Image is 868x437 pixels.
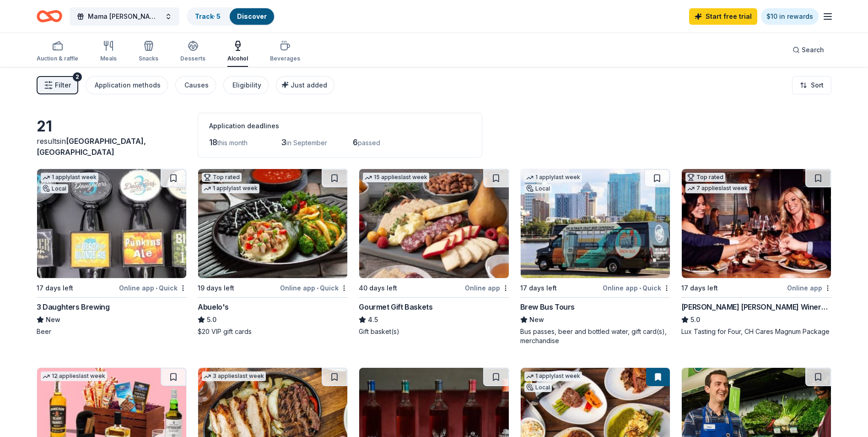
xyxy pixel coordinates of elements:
span: New [529,314,544,325]
button: Desserts [180,37,205,67]
div: Desserts [180,55,205,62]
a: Discover [237,12,267,20]
div: Brew Bus Tours [520,301,575,312]
div: Beer [37,327,187,336]
div: Top rated [202,173,242,182]
a: Image for Abuelo's Top rated1 applylast week19 days leftOnline app•QuickAbuelo's5.0$20 VIP gift c... [198,169,348,336]
span: 6 [353,137,358,147]
div: Application deadlines [209,120,471,131]
div: Online app [465,282,509,294]
button: Search [785,41,831,59]
button: Alcohol [227,37,248,67]
span: 5.0 [690,314,700,325]
button: Eligibility [223,76,269,94]
div: Online app [787,282,831,294]
button: Mama [PERSON_NAME] [70,7,179,26]
div: 1 apply last week [524,173,582,182]
span: New [46,314,60,325]
span: in [37,137,146,157]
div: Local [524,383,552,392]
img: Image for Abuelo's [198,169,347,278]
span: 4.5 [368,314,378,325]
div: Top rated [685,173,725,182]
button: Meals [100,37,117,67]
button: Auction & raffle [37,37,78,67]
button: Snacks [139,37,158,67]
div: Online app Quick [280,282,348,294]
div: 1 apply last week [524,371,582,381]
div: Snacks [139,55,158,62]
div: Beverages [270,55,300,62]
a: Start free trial [689,8,757,25]
span: • [317,284,318,292]
a: Image for Cooper's Hawk Winery and RestaurantsTop rated7 applieslast week17 days leftOnline app[P... [681,169,831,336]
span: • [156,284,157,292]
span: in September [286,139,327,147]
div: 1 apply last week [41,173,98,182]
div: 17 days left [520,283,557,294]
div: Meals [100,55,117,62]
button: Sort [792,76,831,94]
button: Track· 5Discover [187,7,275,26]
div: [PERSON_NAME] [PERSON_NAME] Winery and Restaurants [681,301,831,312]
button: Just added [276,76,334,94]
div: Gourmet Gift Baskets [359,301,432,312]
a: $10 in rewards [761,8,819,25]
div: Online app Quick [603,282,670,294]
span: 3 [281,137,286,147]
div: 17 days left [681,283,718,294]
span: Sort [811,80,824,91]
div: Alcohol [227,55,248,62]
div: 21 [37,117,187,136]
span: this month [217,139,248,147]
span: Filter [55,80,71,91]
a: Home [37,5,62,27]
span: • [639,284,641,292]
div: Lux Tasting for Four, CH Cares Magnum Package [681,327,831,336]
span: passed [358,139,380,147]
div: Gift basket(s) [359,327,509,336]
span: 18 [209,137,217,147]
a: Image for 3 Daughters Brewing1 applylast weekLocal17 days leftOnline app•Quick3 Daughters Brewing... [37,169,187,336]
div: Bus passes, beer and bottled water, gift card(s), merchandise [520,327,670,345]
div: Abuelo's [198,301,229,312]
span: Mama [PERSON_NAME] [88,11,161,22]
div: 40 days left [359,283,397,294]
button: Filter2 [37,76,78,94]
span: [GEOGRAPHIC_DATA], [GEOGRAPHIC_DATA] [37,137,146,157]
button: Beverages [270,37,300,67]
div: $20 VIP gift cards [198,327,348,336]
div: Causes [184,80,209,91]
a: Image for Brew Bus Tours1 applylast weekLocal17 days leftOnline app•QuickBrew Bus ToursNewBus pas... [520,169,670,345]
div: Local [41,184,68,193]
div: 19 days left [198,283,234,294]
img: Image for Brew Bus Tours [521,169,670,278]
div: 2 [73,72,82,82]
img: Image for Cooper's Hawk Winery and Restaurants [682,169,831,278]
div: 15 applies last week [363,173,429,182]
button: Application methods [86,76,168,94]
button: Causes [175,76,216,94]
div: 7 applies last week [685,184,749,193]
div: Application methods [95,80,161,91]
div: results [37,136,187,158]
span: 5.0 [207,314,216,325]
div: Auction & raffle [37,55,78,62]
img: Image for Gourmet Gift Baskets [359,169,508,278]
a: Image for Gourmet Gift Baskets15 applieslast week40 days leftOnline appGourmet Gift Baskets4.5Gif... [359,169,509,336]
div: 3 Daughters Brewing [37,301,109,312]
div: Online app Quick [119,282,187,294]
div: 3 applies last week [202,371,266,381]
img: Image for 3 Daughters Brewing [37,169,186,278]
span: Search [802,44,824,55]
div: 17 days left [37,283,73,294]
div: 12 applies last week [41,371,107,381]
div: 1 apply last week [202,184,259,193]
div: Local [524,184,552,193]
span: Just added [291,81,327,89]
a: Track· 5 [195,12,221,20]
div: Eligibility [232,80,261,91]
